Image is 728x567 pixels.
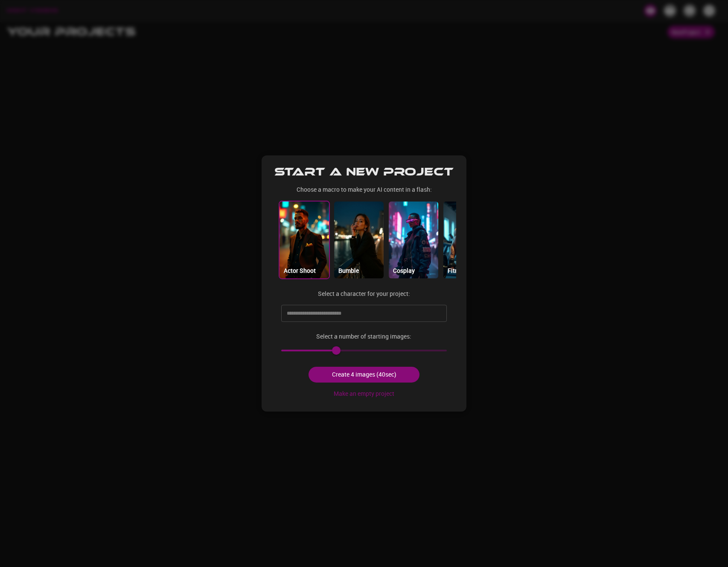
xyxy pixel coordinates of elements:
[281,332,447,341] p: Select a number of starting images:
[309,367,419,383] button: Create 4 images (40sec)
[280,202,329,278] img: fte-nv-actor.jpg
[297,185,432,194] p: Choose a macro to make your AI content in a flash:
[443,202,493,278] img: fte-nv-fitness.jpg
[274,166,454,178] h1: Start a new project
[393,266,415,275] p: Cosplay
[448,266,467,275] p: Fitness
[389,202,438,278] img: fte-nv-cosplay.jpg
[284,266,316,275] p: Actor Shoot
[330,386,398,402] button: Make an empty project
[338,266,359,275] p: Bumble
[334,202,384,278] img: fte-nv-bumble.jpg
[318,289,410,298] p: Select a character for your project:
